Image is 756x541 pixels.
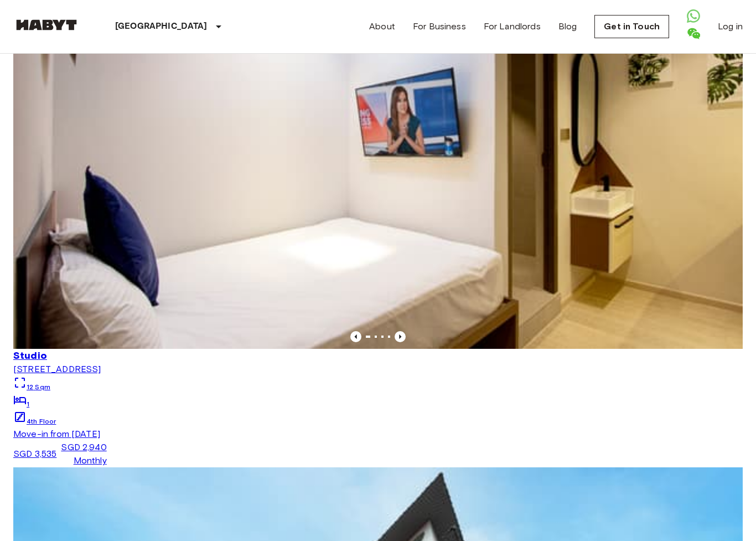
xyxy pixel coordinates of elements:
[687,32,700,42] a: Open WeChat
[718,20,743,33] a: Log in
[484,20,541,33] a: For Landlords
[27,383,50,391] span: 12 Sqm
[27,400,29,408] span: 1
[13,429,100,439] span: Move-in from [DATE]
[369,20,395,33] a: About
[350,331,361,342] button: Previous image
[594,15,669,38] a: Get in Touch
[395,331,406,342] button: Previous image
[115,20,208,33] p: [GEOGRAPHIC_DATA]
[13,447,56,461] span: SGD 3,535
[74,454,107,467] span: Monthly
[13,349,47,362] span: Studio
[13,19,80,30] img: Habyt
[27,417,56,425] span: 4th Floor
[61,441,106,454] span: SGD 2,940
[13,364,101,374] span: [STREET_ADDRESS]
[558,20,577,33] a: Blog
[687,14,700,25] a: Open WhatsApp
[413,20,466,33] a: For Business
